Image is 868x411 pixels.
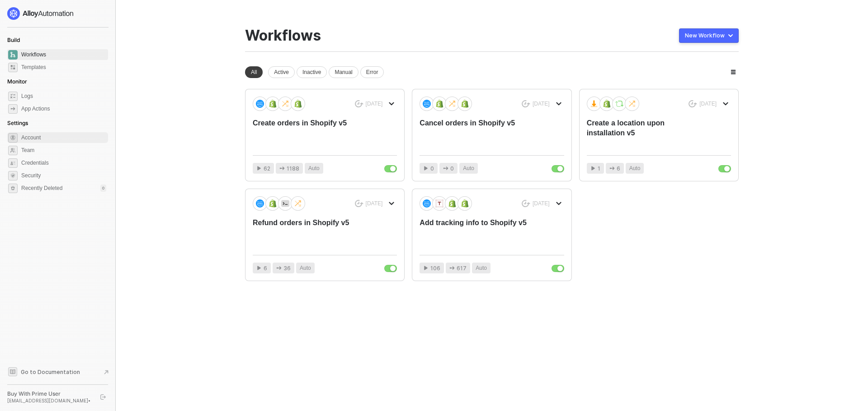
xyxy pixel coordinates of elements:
[449,265,455,271] span: icon-app-actions
[8,92,18,101] span: icon-logs
[699,100,717,108] div: [DATE]
[7,7,74,20] img: logo
[420,218,535,248] div: Add tracking info to Shopify v5
[389,201,394,206] span: icon-arrow-down
[360,66,384,78] div: Error
[21,145,106,156] span: Team
[294,199,302,208] img: icon
[300,264,311,272] span: Auto
[100,394,106,400] span: logout
[7,390,92,397] div: Buy With Prime User
[430,164,434,173] span: 0
[21,62,106,73] span: Templates
[253,218,368,248] div: Refund orders in Shopify v5
[294,100,302,108] img: icon
[102,368,111,377] span: document-arrow
[463,164,474,173] span: Auto
[723,101,728,106] span: icon-arrow-down
[7,397,92,404] div: [EMAIL_ADDRESS][DOMAIN_NAME] •
[308,164,320,173] span: Auto
[21,91,106,102] span: Logs
[8,146,18,155] span: team
[21,170,106,181] span: Security
[522,100,530,108] span: icon-success-page
[8,63,18,72] span: marketplace
[8,184,18,193] span: settings
[355,200,363,208] span: icon-success-page
[617,164,620,173] span: 6
[448,199,456,208] img: icon
[476,264,487,272] span: Auto
[21,368,80,376] span: Go to Documentation
[8,50,18,60] span: dashboard
[355,100,363,108] span: icon-success-page
[281,100,289,108] img: icon
[264,264,267,272] span: 6
[269,100,277,108] img: icon
[435,100,443,108] img: icon
[8,171,18,180] span: security
[615,100,623,108] img: icon
[8,158,18,168] span: credentials
[461,199,469,208] img: icon
[21,105,50,113] div: App Actions
[689,100,697,108] span: icon-success-page
[435,199,443,208] img: icon
[423,100,431,108] img: icon
[461,100,469,108] img: icon
[430,264,440,272] span: 106
[281,199,289,208] img: icon
[533,100,550,108] div: [DATE]
[329,66,358,78] div: Manual
[587,118,702,148] div: Create a location upon installation v5
[685,32,725,39] div: New Workflow
[366,200,383,208] div: [DATE]
[522,200,530,208] span: icon-success-page
[279,166,285,171] span: icon-app-actions
[443,166,448,171] span: icon-app-actions
[628,100,636,108] img: icon
[297,66,327,78] div: Inactive
[283,264,291,272] span: 36
[7,37,20,43] span: Build
[268,66,295,78] div: Active
[590,100,598,108] img: icon
[389,101,394,106] span: icon-arrow-down
[598,164,600,173] span: 1
[7,366,108,377] a: Knowledge Base
[423,199,431,208] img: icon
[603,100,611,108] img: icon
[100,185,106,192] div: 0
[8,133,18,143] span: settings
[457,264,467,272] span: 617
[256,100,264,108] img: icon
[450,164,454,173] span: 0
[629,164,641,173] span: Auto
[7,7,108,20] a: logo
[245,27,321,44] div: Workflows
[256,199,264,208] img: icon
[420,118,535,148] div: Cancel orders in Shopify v5
[21,132,106,143] span: Account
[533,200,550,208] div: [DATE]
[366,100,383,108] div: [DATE]
[7,78,27,85] span: Monitor
[264,164,270,173] span: 62
[21,157,106,168] span: Credentials
[556,101,561,106] span: icon-arrow-down
[556,201,561,206] span: icon-arrow-down
[287,164,299,173] span: 1188
[21,185,62,192] span: Recently Deleted
[8,104,18,114] span: icon-app-actions
[21,49,106,60] span: Workflows
[245,66,263,78] div: All
[679,28,739,43] button: New Workflow
[448,100,456,108] img: icon
[609,166,615,171] span: icon-app-actions
[253,118,368,148] div: Create orders in Shopify v5
[276,265,282,271] span: icon-app-actions
[7,120,28,126] span: Settings
[269,199,277,208] img: icon
[8,367,17,376] span: documentation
